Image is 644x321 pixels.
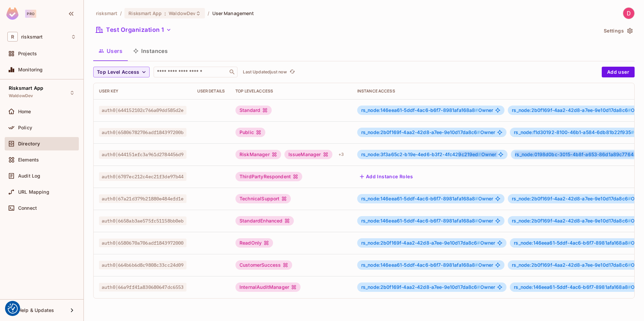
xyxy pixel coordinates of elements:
span: # [628,240,631,246]
span: auth0|6580670a706adf1843972000 [99,239,186,247]
span: # [475,218,478,223]
span: Policy [18,125,32,130]
span: Owner [361,130,495,135]
span: URL Mapping [18,189,49,195]
p: Last Updated just now [243,69,287,75]
span: Audit Log [18,173,40,179]
span: rs_node:2b0f169f-4aa2-42d8-a7ee-9e10d17da8c6 [512,262,631,268]
span: rs_node:f1d30192-8100-46b1-a584-6db81b22f935 [514,129,634,135]
div: CustomerSuccess [235,260,292,270]
span: Workspace: risksmart [21,34,43,40]
div: StandardEnhanced [235,216,294,226]
span: WaldowDev [169,10,196,16]
span: Owner [361,262,493,268]
span: Owner [361,196,493,201]
img: Revisit consent button [8,304,18,314]
span: # [628,196,631,201]
span: Top Level Access [97,68,139,76]
span: # [628,107,631,113]
span: Elements [18,157,39,163]
div: Standard [235,106,272,115]
span: auth0|644151efc3a961d2784456d9 [99,150,186,159]
div: ReadOnly [235,238,273,248]
span: rs_node:2b0f169f-4aa2-42d8-a7ee-9e10d17da8c6 [512,196,631,201]
span: auth0|66a9ff41a830680647dc6553 [99,283,186,292]
span: Directory [18,141,40,146]
span: User Management [212,10,254,16]
span: auth0|65806782706adf184397200b [99,128,186,137]
button: Users [93,43,128,59]
span: auth0|6658ab3ae575fc51158bb0eb [99,216,186,225]
span: Owner [361,152,496,157]
span: Connect [18,205,37,211]
span: auth0|67a21d379b21880e484efd1e [99,194,186,203]
div: User Key [99,88,186,94]
button: Add user [602,67,635,77]
span: # [628,218,631,223]
span: rs_node:2b0f169f-4aa2-42d8-a7ee-9e10d17da8c6 [361,129,480,135]
span: Owner [361,240,495,246]
span: rs_node:146eea61-5ddf-4ac6-b6f7-8981afa168a8 [361,218,478,223]
span: the active workspace [96,10,117,16]
button: Test Organization 1 [93,24,174,35]
span: WaldowDev [9,93,33,99]
button: refresh [288,68,296,76]
span: # [634,151,637,157]
span: # [475,107,478,113]
span: rs_node:146eea61-5ddf-4ac6-b6f7-8981afa168a8 [514,240,631,246]
span: Risksmart App [9,85,43,91]
span: auth0|664b6b6d8c9808c33cc24d09 [99,261,186,269]
button: Instances [128,43,173,59]
span: rs_node:146eea61-5ddf-4ac6-b6f7-8981afa168a8 [361,107,478,113]
span: # [628,284,631,290]
div: + 3 [336,149,346,160]
span: # [628,262,631,268]
span: Help & Updates [18,308,54,313]
li: / [120,10,122,16]
span: auth0|644152102c766a09dd585d2e [99,106,186,115]
span: rs_node:0198d0bc-3015-4b8f-a653-86d1a89c7764 [515,151,637,157]
span: # [475,262,478,268]
div: IssueManager [284,150,332,159]
button: Consent Preferences [8,304,18,314]
span: rs_node:146eea61-5ddf-4ac6-b6f7-8981afa168a8 [361,196,478,201]
span: rs_node:2b0f169f-4aa2-42d8-a7ee-9e10d17da8c6 [512,218,631,223]
div: Public [235,128,265,137]
div: Top Level Access [235,88,346,94]
span: refresh [289,69,295,75]
span: rs_node:2b0f169f-4aa2-42d8-a7ee-9e10d17da8c6 [361,240,480,246]
span: Home [18,109,31,114]
img: SReyMgAAAABJRU5ErkJggg== [6,7,18,20]
span: # [477,240,480,246]
span: rs_node:146eea61-5ddf-4ac6-b6f7-8981afa168a8 [361,262,478,268]
span: rs_node:3f3a65c2-b19e-4ed6-b3f2-4fc429c219ed [361,151,481,157]
span: rs_node:146eea61-5ddf-4ac6-b6f7-8981afa168a8 [514,284,631,290]
span: Owner [361,108,493,113]
span: Click to refresh data [287,68,296,76]
div: InternalAuditManager [235,282,301,292]
span: : [164,11,166,16]
div: TechnicalSupport [235,194,291,203]
span: Owner [361,284,495,290]
div: User Details [197,88,225,94]
span: # [475,196,478,201]
button: Add Instance Roles [357,171,416,182]
span: rs_node:2b0f169f-4aa2-42d8-a7ee-9e10d17da8c6 [512,107,631,113]
span: rs_node:2b0f169f-4aa2-42d8-a7ee-9e10d17da8c6 [361,284,480,290]
span: Owner [361,218,493,223]
span: # [477,284,480,290]
span: Risksmart App [128,10,162,16]
span: R [7,32,18,42]
div: Pro [25,10,36,18]
div: RiskManager [235,150,281,159]
li: / [208,10,209,16]
img: Daniel Waldow [623,8,634,19]
span: Monitoring [18,67,43,72]
button: Top Level Access [93,67,150,77]
span: # [477,129,480,135]
span: Projects [18,51,37,56]
span: # [478,151,481,157]
span: # [631,129,634,135]
div: ThirdPartyRespondent [235,172,302,181]
span: auth0|6707ec212c4ec21f3de97b44 [99,172,186,181]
